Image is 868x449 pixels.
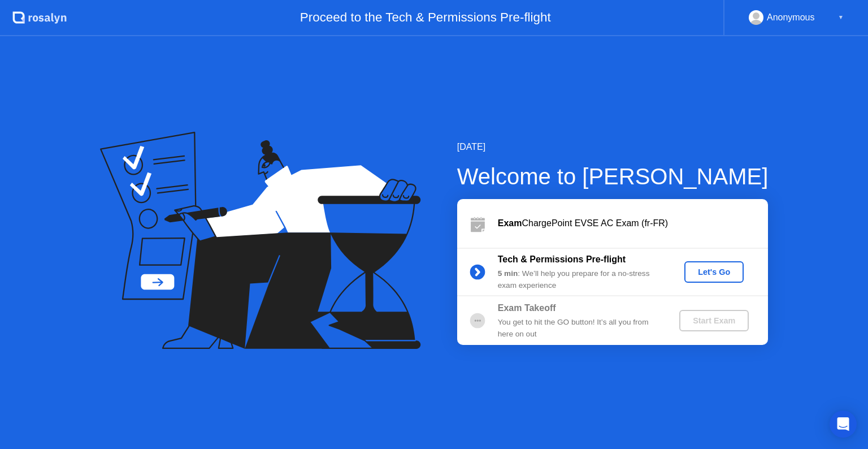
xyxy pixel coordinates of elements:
[684,261,744,283] button: Let's Go
[498,254,626,264] b: Tech & Permissions Pre-flight
[498,303,556,313] b: Exam Takeoff
[498,269,518,278] b: 5 min
[498,317,661,340] div: You get to hit the GO button! It’s all you from here on out
[830,411,857,438] div: Open Intercom Messenger
[838,10,844,25] div: ▼
[498,218,522,228] b: Exam
[498,268,661,291] div: : We’ll help you prepare for a no-stress exam experience
[767,10,815,25] div: Anonymous
[679,310,749,331] button: Start Exam
[689,267,739,277] div: Let's Go
[498,217,768,230] div: ChargePoint EVSE AC Exam (fr-FR)
[457,159,769,193] div: Welcome to [PERSON_NAME]
[684,316,744,325] div: Start Exam
[457,140,769,154] div: [DATE]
